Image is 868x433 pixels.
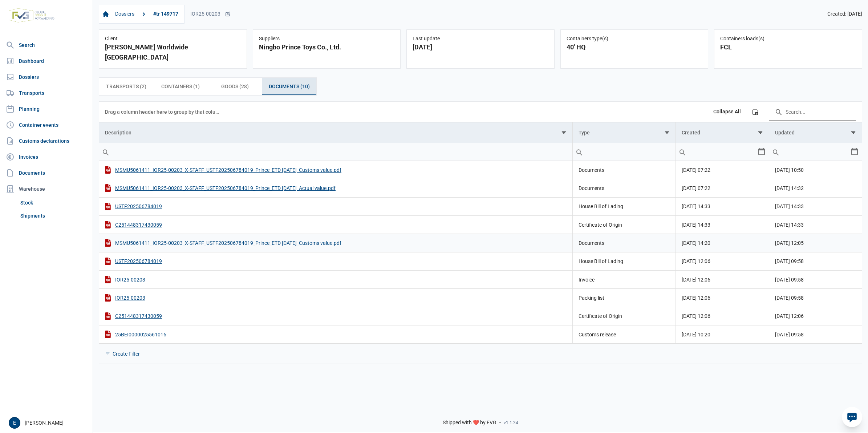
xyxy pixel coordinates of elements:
div: Search box [573,143,586,161]
div: Warehouse [3,182,90,196]
span: [DATE] 09:58 [775,258,804,264]
div: Updated [775,130,795,135]
span: [DATE] 14:33 [775,222,804,228]
div: Select [757,143,766,161]
span: v1.1.34 [504,420,518,426]
span: [DATE] 09:58 [775,277,804,283]
div: Search box [769,143,782,161]
td: Customs release [572,325,676,343]
input: Filter cell [573,143,676,161]
div: Last update [413,36,548,42]
div: Client [105,36,241,42]
div: [PERSON_NAME] [9,417,88,429]
span: Show filter options for column 'Updated' [851,130,856,135]
span: [DATE] 14:20 [682,240,710,246]
span: Containers (1) [161,82,200,91]
span: Shipped with ❤️ by FVG [443,420,496,426]
span: [DATE] 12:06 [775,313,804,319]
a: Planning [3,102,90,116]
td: Invoice [572,270,676,288]
span: [DATE] 12:06 [682,258,710,264]
div: IOR25-00203 [105,276,567,283]
span: [DATE] 12:06 [682,313,710,319]
div: Containers loads(s) [720,36,856,42]
td: Filter cell [99,143,572,161]
div: [DATE] [413,42,548,52]
div: Drag a column header here to group by that column [105,106,222,118]
div: Column Chooser [749,105,762,118]
a: Container events [3,118,90,132]
a: Transports [3,86,90,100]
div: MSMU5061411_IOR25-00203_X-STAFF_USTF202506784019_Prince_ETD [DATE]_Customs value.pdf [105,239,567,247]
a: Search [3,38,90,52]
span: [DATE] 09:58 [775,295,804,301]
span: [DATE] 14:33 [775,203,804,209]
button: E [9,417,20,429]
div: 25BEI0000025561016 [105,331,567,338]
div: USTF202506784019 [105,258,567,265]
a: #tr 149717 [150,8,181,20]
td: Column Updated [769,122,862,143]
span: [DATE] 14:33 [682,203,710,209]
div: Select [850,143,859,161]
input: Filter cell [99,143,572,161]
div: MSMU5061411_IOR25-00203_X-STAFF_USTF202506784019_Prince_ETD [DATE]_Customs value.pdf [105,166,567,174]
span: [DATE] 12:05 [775,240,804,246]
td: Filter cell [676,143,769,161]
td: Column Type [572,122,676,143]
a: Dashboard [3,54,90,68]
div: Data grid with 10 rows and 4 columns [99,102,862,364]
span: [DATE] 12:06 [682,277,710,283]
a: Stock [17,196,90,209]
span: [DATE] 07:22 [682,167,710,173]
a: Customs declarations [3,134,90,148]
div: Ningbo Prince Toys Co., Ltd. [259,42,395,52]
td: House Bill of Lading [572,252,676,270]
td: Packing list [572,289,676,307]
div: Type [579,130,590,135]
a: Shipments [17,209,90,222]
a: Dossiers [112,8,137,20]
span: [DATE] 10:20 [682,332,710,337]
div: Search box [676,143,689,161]
span: [DATE] 09:58 [775,332,804,337]
td: Filter cell [769,143,862,161]
div: Create Filter [113,351,140,357]
div: IOR25-00203 [105,294,567,302]
div: C251448317430059 [105,221,567,228]
div: Containers type(s) [567,36,702,42]
span: [DATE] 14:33 [682,222,710,228]
span: Transports (2) [106,82,146,91]
div: Created [682,130,700,135]
div: Data grid toolbar [105,102,856,122]
div: Search box [99,143,112,161]
td: Documents [572,234,676,252]
div: Description [105,130,131,135]
div: IOR25-00203 [190,11,231,17]
span: Show filter options for column 'Description' [561,130,567,135]
td: Certificate of Origin [572,307,676,325]
div: FCL [720,42,856,52]
span: [DATE] 14:32 [775,185,804,191]
div: 40' HQ [567,42,702,52]
span: Documents (10) [269,82,310,91]
td: Filter cell [572,143,676,161]
span: Show filter options for column 'Type' [664,130,670,135]
span: Created: [DATE] [827,11,862,17]
td: Column Description [99,122,572,143]
td: Documents [572,179,676,197]
span: [DATE] 10:50 [775,167,804,173]
input: Search in the data grid [769,103,856,121]
img: FVG - Global freight forwarding [6,5,57,25]
span: Show filter options for column 'Created' [758,130,763,135]
a: Invoices [3,150,90,164]
a: Dossiers [3,70,90,84]
div: USTF202506784019 [105,203,567,210]
td: Column Created [676,122,769,143]
div: C251448317430059 [105,312,567,320]
td: Certificate of Origin [572,215,676,234]
span: - [499,420,501,426]
div: [PERSON_NAME] Worldwide [GEOGRAPHIC_DATA] [105,42,241,62]
div: Suppliers [259,36,395,42]
td: Documents [572,161,676,179]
